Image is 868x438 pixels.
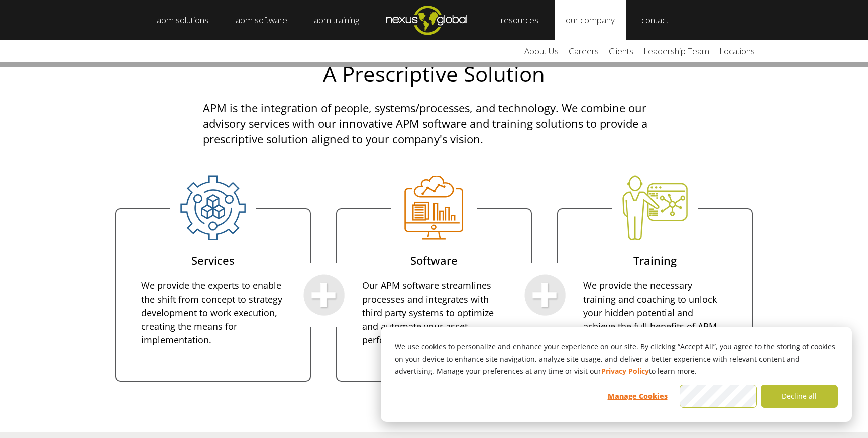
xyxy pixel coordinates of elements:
button: Accept all [680,385,757,408]
img: ps-icon-1 [180,175,246,240]
img: ps-icon-2 [401,175,467,240]
img: card-icon [524,274,566,316]
a: clients [604,40,638,62]
a: careers [564,40,604,62]
span: A Prescriptive Solution [323,59,545,88]
a: leadership team [638,40,714,62]
span: APM is the integration of people, systems/processes, and technology. We combine our advisory serv... [203,100,647,147]
img: card-icon [303,274,345,316]
button: Decline all [761,385,838,408]
div: Cookie banner [381,327,852,422]
a: Privacy Policy [601,365,649,378]
button: Manage Cookies [599,385,676,408]
a: locations [714,40,760,62]
a: about us [519,40,564,62]
img: ps-icon-3 [622,175,688,240]
p: We use cookies to personalize and enhance your experience on our site. By clicking “Accept All”, ... [395,341,838,378]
